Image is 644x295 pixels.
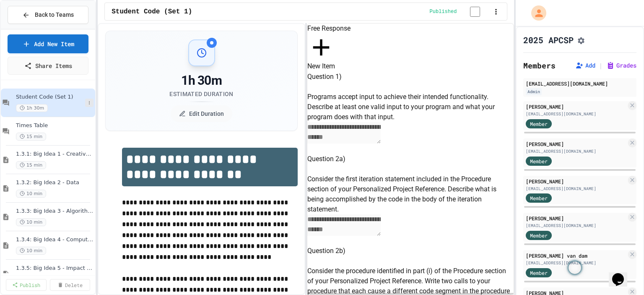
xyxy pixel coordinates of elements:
input: publish toggle [460,7,490,17]
button: Add [575,61,595,70]
span: 15 min [16,133,46,141]
h6: Free Response [307,23,514,34]
span: Back to Teams [35,10,74,19]
button: New Item [307,34,335,72]
span: 1.3.4: Big Idea 4 - Computing Systems and Networks [16,236,93,243]
div: [PERSON_NAME] van dam [526,252,626,259]
div: [PERSON_NAME] [526,178,626,185]
div: [PERSON_NAME] [526,214,626,222]
span: Student Code (Set 1) [16,94,85,101]
a: Publish [6,279,47,291]
span: Member [530,232,548,239]
p: Programs accept input to achieve their intended functionality. Describe at least one valid input ... [307,92,514,122]
h6: Question 2b) [307,246,514,256]
div: [PERSON_NAME] [526,140,626,148]
span: Times Table [16,122,93,129]
a: Share Items [8,57,88,75]
p: Consider the first iteration statement included in the Procedure section of your Personalized Pro... [307,174,514,214]
span: Member [530,194,548,202]
button: Grades [606,61,636,70]
button: More options [85,99,93,107]
div: [EMAIL_ADDRESS][DOMAIN_NAME] [526,222,626,229]
div: Admin [526,88,542,95]
h1: 2025 APCSP [523,34,574,46]
div: [EMAIL_ADDRESS][DOMAIN_NAME] [526,80,634,87]
span: 1h 30m [16,104,48,112]
div: [EMAIL_ADDRESS][DOMAIN_NAME] [526,111,626,117]
span: 15 min [16,161,46,169]
iframe: chat widget [609,261,636,287]
span: Member [530,157,548,165]
span: Member [530,120,548,128]
a: Add New Item [8,34,88,53]
div: Content is published and visible to students [430,6,491,17]
div: 1h 30m [169,73,233,88]
h2: Members [523,60,556,71]
div: [EMAIL_ADDRESS][DOMAIN_NAME] [526,260,626,266]
h6: Question 2a) [307,154,514,164]
span: 1.3.1: Big Idea 1 - Creative Development [16,151,93,158]
h6: Question 1) [307,72,514,82]
span: 10 min [16,218,46,226]
div: Estimated Duration [169,90,233,98]
span: Published [430,8,457,15]
a: Delete [50,279,91,291]
span: 10 min [16,190,46,198]
div: My Account [522,3,548,23]
span: 1.3.5: Big Idea 5 - Impact of Computing [16,265,93,272]
span: 10 min [16,247,46,255]
span: Member [530,269,548,277]
div: [EMAIL_ADDRESS][DOMAIN_NAME] [526,148,626,154]
button: Edit Duration [171,105,232,122]
span: 1.3.2: Big Idea 2 - Data [16,179,93,186]
div: [EMAIL_ADDRESS][DOMAIN_NAME] [526,185,626,192]
span: Student Code (Set 1) [112,7,192,17]
span: 1.3.3: Big Idea 3 - Algorithms and Programming [16,208,93,215]
button: Assignment Settings [577,35,585,45]
button: Back to Teams [8,6,88,24]
span: | [599,60,603,70]
div: [PERSON_NAME] [526,103,626,110]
